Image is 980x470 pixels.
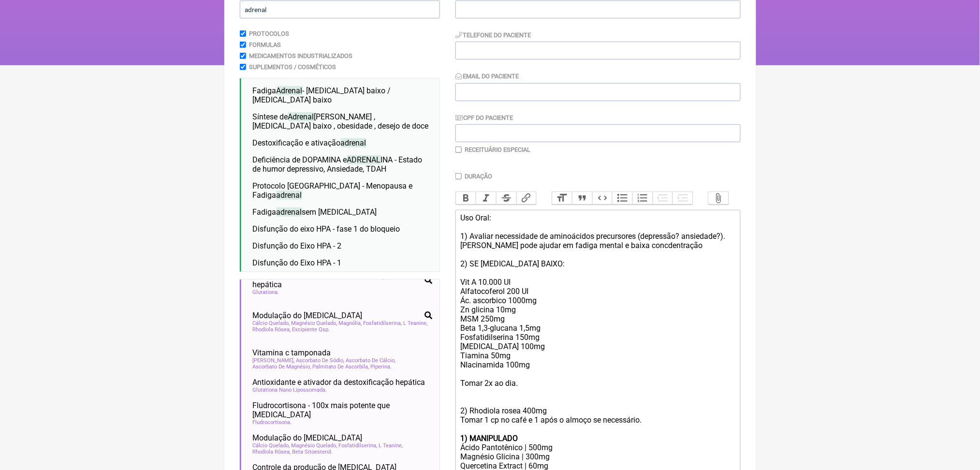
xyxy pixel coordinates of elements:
[612,192,632,205] button: Bullets
[313,364,369,370] span: Palmitato De Ascorbila
[339,442,378,449] span: Fosfatidilserina
[653,192,673,205] button: Decrease Level
[249,52,352,59] label: Medicamentos Industrializados
[496,192,516,205] button: Strikethrough
[253,357,295,364] span: [PERSON_NAME]
[632,192,653,205] button: Numbers
[253,207,377,217] span: Fadiga sem [MEDICAL_DATA]
[516,192,537,205] button: Link
[253,449,291,455] span: Rhodiola Rósea
[277,191,302,200] span: adrenal
[341,138,366,147] span: adrenal
[592,192,613,205] button: Code
[253,419,292,426] span: Fludrocortisona
[253,271,421,289] span: Antioxidante e ativador da destoxificação hepática
[371,364,392,370] span: Piperina
[460,434,518,443] strong: 1) MANIPULADO
[572,192,592,205] button: Quote
[249,41,281,48] label: Formulas
[253,258,342,267] span: Disfunção do Eixo HPA - 1
[673,192,693,205] button: Increase Level
[292,442,337,449] span: Magnésio Quelado
[253,326,291,333] span: Rhodiola Rósea
[347,155,381,164] span: ADRENAL
[249,63,336,71] label: Suplementos / Cosméticos
[253,433,363,442] span: Modulação do [MEDICAL_DATA]
[460,452,735,461] div: Magnésio Glicina | 300mg
[455,73,519,80] label: Email do Paciente
[292,320,337,326] span: Magnésio Quelado
[253,364,311,370] span: Ascorbato De Magnésio
[456,192,476,205] button: Bold
[253,112,429,131] span: Síntese de [PERSON_NAME] , [MEDICAL_DATA] baixo , obesidade , desejo de doce
[253,320,290,326] span: Cálcio Quelado
[253,348,331,357] span: Vitamina c tamponada
[346,357,396,364] span: Ascorbato De Cálcio
[460,443,735,452] div: Ácido Pantotênico | 500mg
[253,442,290,449] span: Cálcio Quelado
[253,86,391,104] span: Fadiga - [MEDICAL_DATA] baixo / [MEDICAL_DATA] baixo
[404,320,428,326] span: L Teanine
[708,192,729,205] button: Attach Files
[253,387,327,393] span: Glutationa Nano Lipossomada
[476,192,496,205] button: Italic
[364,320,402,326] span: Fosfatidilserina
[552,192,572,205] button: Heading
[465,173,492,180] label: Duração
[293,449,333,455] span: Beta Sitoesterol
[339,320,362,326] span: Magnólia
[253,311,363,320] span: Modulação do [MEDICAL_DATA]
[253,289,279,295] span: Glutationa
[253,138,366,147] span: Destoxificação e ativação
[253,155,423,174] span: Deficiência de DOPAMINA e INA - Estado de humor depressivo, Ansiedade, TDAH
[240,0,440,18] input: exemplo: emagrecimento, ansiedade
[253,401,432,419] span: Fludrocortisona - 100x mais potente que [MEDICAL_DATA]
[460,213,735,434] div: Uso Oral: 1) Avaliar necessidade de aminoácidos precursores (depressão? ansiedade?). [PERSON_NAME...
[288,112,314,121] span: Adrenal
[277,86,303,95] span: Adrenal
[253,224,400,234] span: Disfunção do eixo HPA - fase 1 do bloqueio
[253,378,425,387] span: Antioxidante e ativador da destoxificação hepática
[296,357,345,364] span: Ascorbato De Sódio
[379,442,403,449] span: L Teanine
[253,181,413,200] span: Protocolo [GEOGRAPHIC_DATA] - Menopausa e Fadiga
[253,241,342,250] span: Disfunção do Eixo HPA - 2
[277,207,302,217] span: adrenal
[249,30,289,37] label: Protocolos
[465,146,530,153] label: Receituário Especial
[455,31,531,39] label: Telefone do Paciente
[455,114,513,121] label: CPF do Paciente
[293,326,330,333] span: Excipiente Qsp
